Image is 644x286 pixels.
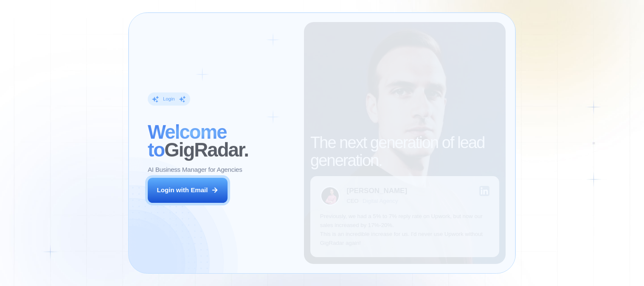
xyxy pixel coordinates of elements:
[148,165,242,174] p: AI Business Manager for Agencies
[363,198,398,204] div: Digital Agency
[346,198,358,204] div: CEO
[148,178,228,203] button: Login with Email
[320,212,490,247] p: Previously, we had a 5% to 7% reply rate on Upwork, but now our sales increased by 17%-20%. This ...
[148,121,227,161] span: Welcome to
[157,186,208,195] div: Login with Email
[148,123,294,159] h2: ‍ GigRadar.
[310,134,499,169] h2: The next generation of lead generation.
[163,96,175,102] div: Login
[346,187,407,194] div: [PERSON_NAME]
